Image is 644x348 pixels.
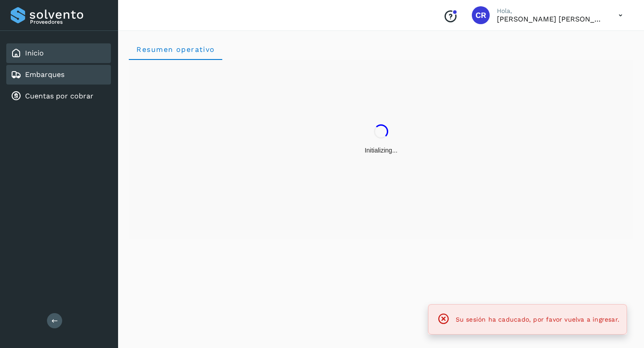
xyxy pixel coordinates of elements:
p: CARLOS RODOLFO BELLI PEDRAZA [497,15,604,23]
span: Resumen operativo [136,45,215,54]
div: Cuentas por cobrar [6,86,111,106]
p: Hola, [497,7,604,15]
p: Proveedores [30,19,107,25]
a: Cuentas por cobrar [25,92,93,100]
div: Embarques [6,65,111,85]
div: Inicio [6,43,111,63]
a: Inicio [25,49,44,57]
a: Embarques [25,70,64,79]
span: Su sesión ha caducado, por favor vuelva a ingresar. [456,316,619,323]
